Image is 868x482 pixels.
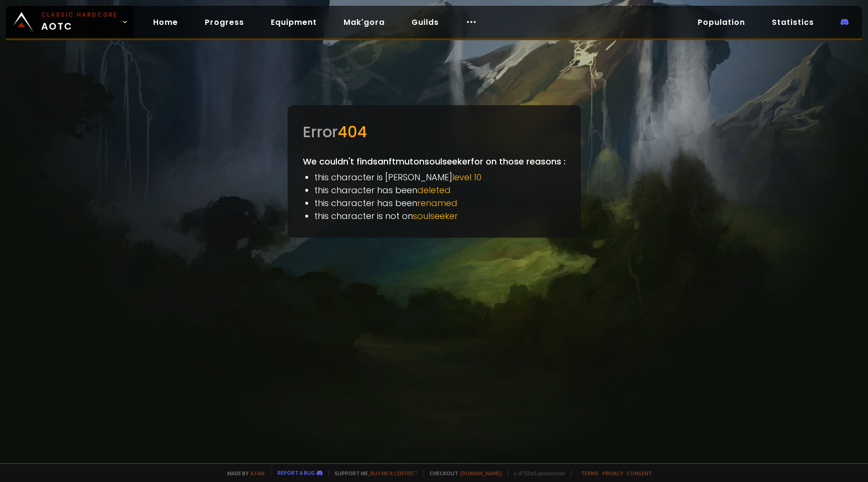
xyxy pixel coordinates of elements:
a: Mak'gora [336,12,392,32]
a: [DOMAIN_NAME] [460,470,502,477]
li: this character has been [314,184,566,197]
span: v. d752d5 - production [508,470,565,477]
a: Buy me a coffee [370,470,418,477]
a: Statistics [764,12,822,32]
li: this character is [PERSON_NAME] [314,171,566,184]
a: Privacy [602,470,623,477]
li: this character is not on [314,209,566,222]
a: Terms [581,470,599,477]
a: Home [145,12,186,32]
span: Made by [222,470,265,477]
a: Report a bug [278,469,315,476]
span: renamed [417,197,457,209]
small: Classic Hardcore [41,11,118,19]
span: Checkout [423,470,502,477]
a: a fan [250,470,265,477]
div: Error [303,120,566,143]
a: Guilds [404,12,446,32]
a: Progress [197,12,252,32]
span: soulseeker [413,210,458,222]
a: Consent [627,470,652,477]
span: level 10 [452,171,481,183]
span: AOTC [41,11,118,33]
div: We couldn't find sanftmut on soulseeker for on those reasons : [288,105,581,238]
span: deleted [417,184,451,196]
span: 404 [338,121,367,142]
li: this character has been [314,197,566,209]
a: Equipment [263,12,324,32]
a: Population [690,12,753,32]
a: Classic HardcoreAOTC [6,6,134,38]
span: Support me, [328,470,418,477]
